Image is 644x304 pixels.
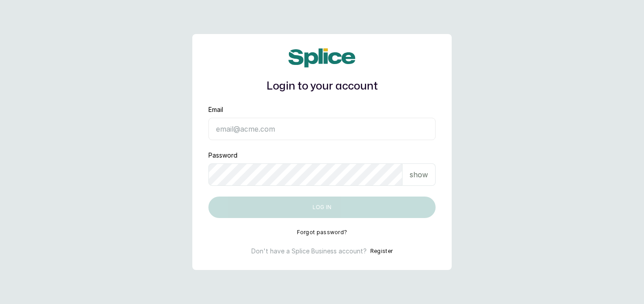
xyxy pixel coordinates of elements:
[208,151,237,160] label: Password
[410,169,428,180] p: show
[208,78,436,94] h1: Login to your account
[208,118,436,140] input: email@acme.com
[251,247,367,256] p: Don't have a Splice Business account?
[370,247,393,256] button: Register
[208,197,436,218] button: Log in
[208,105,223,114] label: Email
[297,229,347,236] button: Forgot password?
